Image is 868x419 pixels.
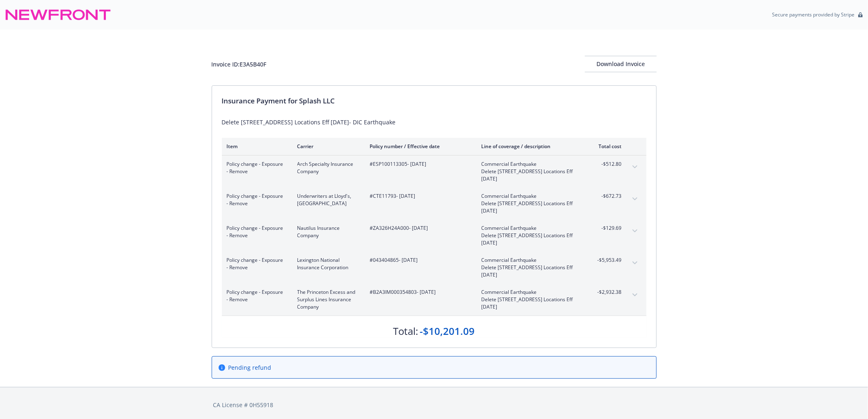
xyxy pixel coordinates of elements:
[370,224,468,232] span: #ZA326H24A000 - [DATE]
[370,160,468,168] span: #ESP100113305 - [DATE]
[370,192,468,200] span: #CTE11793 - [DATE]
[482,256,578,264] span: Commercial Earthquake
[482,224,578,232] span: Commercial Earthquake
[222,252,646,284] div: Policy change - Exposure - RemoveLexington National Insurance Corporation#043404865- [DATE]Commer...
[297,143,357,150] div: Carrier
[628,256,642,270] button: expand content
[297,192,357,207] span: Underwriters at Lloyd's, [GEOGRAPHIC_DATA]
[297,288,357,311] span: The Princeton Excess and Surplus Lines Insurance Company
[482,200,578,215] span: Delete [STREET_ADDRESS] Locations Eff [DATE]
[228,363,272,372] span: Pending refund
[482,168,578,183] span: Delete [STREET_ADDRESS] Locations Eff [DATE]
[482,288,578,311] span: Commercial EarthquakeDelete [STREET_ADDRESS] Locations Eff [DATE]
[227,224,284,239] span: Policy change - Exposure - Remove
[297,256,357,271] span: Lexington National Insurance Corporation
[227,192,284,207] span: Policy change - Exposure - Remove
[482,288,578,296] span: Commercial Earthquake
[482,160,578,183] span: Commercial EarthquakeDelete [STREET_ADDRESS] Locations Eff [DATE]
[628,160,642,174] button: expand content
[591,288,622,296] span: -$2,932.38
[591,256,622,264] span: -$5,953.49
[482,160,578,168] span: Commercial Earthquake
[227,288,284,303] span: Policy change - Exposure - Remove
[591,160,622,168] span: -$512.80
[297,160,357,175] span: Arch Specialty Insurance Company
[212,60,267,69] div: Invoice ID: E3A5B40F
[213,401,655,409] div: CA License # 0H55918
[482,232,578,247] span: Delete [STREET_ADDRESS] Locations Eff [DATE]
[222,118,646,126] div: Delete [STREET_ADDRESS] Locations Eff [DATE]- DIC Earthquake
[591,224,622,232] span: -$129.69
[628,288,642,302] button: expand content
[482,256,578,279] span: Commercial EarthquakeDelete [STREET_ADDRESS] Locations Eff [DATE]
[370,288,468,296] span: #B2A3IM000354803 - [DATE]
[222,156,646,188] div: Policy change - Exposure - RemoveArch Specialty Insurance Company#ESP100113305- [DATE]Commercial ...
[227,256,284,271] span: Policy change - Exposure - Remove
[393,324,418,338] div: Total:
[585,56,657,72] button: Download Invoice
[222,188,646,220] div: Policy change - Exposure - RemoveUnderwriters at Lloyd's, [GEOGRAPHIC_DATA]#CTE11793- [DATE]Comme...
[482,192,578,200] span: Commercial Earthquake
[628,224,642,238] button: expand content
[222,96,646,106] div: Insurance Payment for Splash LLC
[222,284,646,316] div: Policy change - Exposure - RemoveThe Princeton Excess and Surplus Lines Insurance Company#B2A3IM0...
[297,224,357,239] span: Nautilus Insurance Company
[482,192,578,215] span: Commercial EarthquakeDelete [STREET_ADDRESS] Locations Eff [DATE]
[591,192,622,200] span: -$672.73
[772,11,855,18] p: Secure payments provided by Stripe
[482,143,578,150] div: Line of coverage / description
[222,220,646,252] div: Policy change - Exposure - RemoveNautilus Insurance Company#ZA326H24A000- [DATE]Commercial Earthq...
[227,143,284,150] div: Item
[591,143,622,150] div: Total cost
[482,264,578,279] span: Delete [STREET_ADDRESS] Locations Eff [DATE]
[370,256,468,264] span: #043404865 - [DATE]
[628,192,642,206] button: expand content
[370,143,468,150] div: Policy number / Effective date
[420,324,475,338] div: -$10,201.09
[482,296,578,311] span: Delete [STREET_ADDRESS] Locations Eff [DATE]
[227,160,284,175] span: Policy change - Exposure - Remove
[482,224,578,247] span: Commercial EarthquakeDelete [STREET_ADDRESS] Locations Eff [DATE]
